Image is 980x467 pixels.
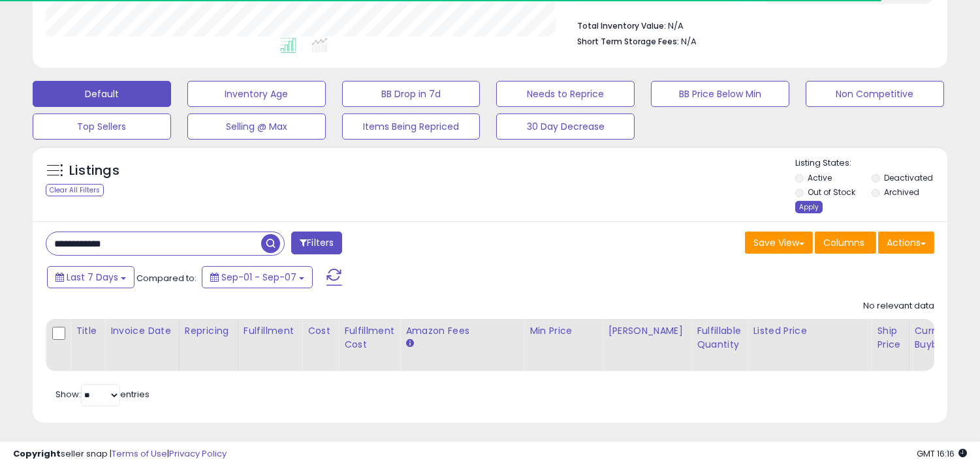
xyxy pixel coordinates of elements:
span: Columns [823,236,864,249]
button: Selling @ Max [187,113,326,140]
a: Terms of Use [112,447,167,460]
strong: Copyright [13,447,61,460]
div: Min Price [530,324,597,338]
p: Listing States: [795,157,947,170]
button: BB Drop in 7d [342,81,481,107]
label: Out of Stock [808,187,855,198]
div: Invoice Date [110,324,174,338]
label: Deactivated [884,172,933,183]
span: Sep-01 - Sep-07 [221,271,296,284]
button: Items Being Repriced [342,113,481,140]
button: 30 Day Decrease [496,113,635,140]
button: Columns [815,232,876,254]
div: Cost [308,324,333,338]
button: Filters [291,232,342,254]
li: N/A [577,17,925,33]
span: Compared to: [136,272,197,284]
button: Last 7 Days [47,266,134,288]
div: Ship Price [877,324,903,352]
th: CSV column name: cust_attr_3_Invoice Date [105,319,180,371]
b: Short Term Storage Fees: [577,36,679,47]
button: Save View [745,232,813,254]
button: Sep-01 - Sep-07 [202,266,313,288]
button: Actions [878,232,934,254]
div: Fulfillment [244,324,296,338]
div: [PERSON_NAME] [608,324,686,338]
button: Needs to Reprice [496,81,635,107]
button: Top Sellers [33,113,171,140]
span: Last 7 Days [67,271,118,284]
div: Title [76,324,99,338]
div: Fulfillable Quantity [697,324,742,352]
div: Clear All Filters [46,184,104,196]
label: Archived [884,187,919,198]
button: Non Competitive [806,81,944,107]
button: BB Price Below Min [651,81,789,107]
div: Apply [795,201,823,213]
div: Listed Price [753,324,866,338]
button: Inventory Age [187,81,326,107]
div: seller snap | | [13,448,227,460]
label: Active [808,172,832,183]
div: Repricing [185,324,232,338]
div: Amazon Fees [405,324,518,338]
h5: Listings [69,162,119,180]
span: N/A [681,35,697,48]
small: Amazon Fees. [405,338,413,350]
div: No relevant data [863,300,934,312]
div: Fulfillment Cost [344,324,394,352]
button: Default [33,81,171,107]
span: 2025-09-15 16:16 GMT [917,447,967,460]
span: Show: entries [55,388,150,400]
b: Total Inventory Value: [577,20,666,31]
a: Privacy Policy [169,447,227,460]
